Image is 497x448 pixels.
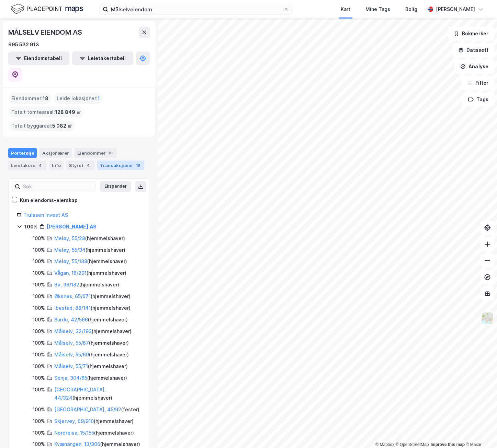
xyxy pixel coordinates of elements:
[33,417,45,425] div: 100%
[135,162,142,169] div: 18
[454,60,494,73] button: Analyse
[33,327,45,335] div: 100%
[341,5,350,13] div: Kart
[375,442,394,447] a: Mapbox
[54,362,128,370] div: ( hjemmelshaver )
[54,375,87,381] a: Senja, 304/65
[54,406,121,412] a: [GEOGRAPHIC_DATA], 45/92
[33,281,45,289] div: 100%
[52,122,72,130] span: 5 082 ㎡
[54,339,129,347] div: ( hjemmelshaver )
[33,405,45,414] div: 100%
[33,386,45,394] div: 100%
[54,317,88,322] a: Bardu, 42/566
[33,304,45,312] div: 100%
[100,181,131,192] button: Ekspander
[23,212,68,218] a: Trulssen Invest AS
[33,246,45,254] div: 100%
[54,304,131,312] div: ( hjemmelshaver )
[54,293,91,299] a: Øksnes, 65/671
[54,386,141,402] div: ( hjemmelshaver )
[8,161,46,170] div: Leietakere
[75,148,117,158] div: Eiendommer
[54,316,128,324] div: ( hjemmelshaver )
[405,5,417,13] div: Bolig
[54,429,134,437] div: ( hjemmelshaver )
[54,234,125,243] div: ( hjemmelshaver )
[365,5,390,13] div: Mine Tags
[108,4,283,14] input: Søk på adresse, matrikkel, gårdeiere, leietakere eller personer
[9,93,51,104] div: Eiendommer :
[49,161,64,170] div: Info
[54,441,100,447] a: Kvænangen, 13/306
[66,161,94,170] div: Styret
[481,312,494,325] img: Z
[54,235,85,241] a: Meløy, 55/28
[43,94,48,103] span: 18
[54,269,126,277] div: ( hjemmelshaver )
[33,292,45,300] div: 100%
[54,387,106,401] a: [GEOGRAPHIC_DATA], 44/324
[85,162,92,169] div: 4
[54,351,129,359] div: ( hjemmelshaver )
[33,339,45,347] div: 100%
[54,247,86,253] a: Meløy, 55/34
[98,94,100,103] span: 1
[54,281,119,289] div: ( hjemmelshaver )
[39,148,72,158] div: Aksjonærer
[33,269,45,277] div: 100%
[463,415,497,448] iframe: Chat Widget
[8,148,37,158] div: Portefølje
[24,223,37,231] div: 100%
[54,363,88,369] a: Målselv, 55/71
[436,5,475,13] div: [PERSON_NAME]
[54,258,87,264] a: Meløy, 55/188
[462,93,494,106] button: Tags
[54,270,87,276] a: Vågan, 16/291
[33,362,45,370] div: 100%
[54,246,125,254] div: ( hjemmelshaver )
[54,352,89,357] a: Målselv, 55/69
[33,316,45,324] div: 100%
[11,3,83,15] img: logo.f888ab2527a4732fd821a326f86c7f29.svg
[72,51,133,65] button: Leietakertabell
[20,196,78,204] div: Kun eiendoms-eierskap
[431,442,465,447] a: Improve this map
[54,340,89,346] a: Målselv, 55/67
[54,418,94,424] a: Skjervøy, 69/910
[54,417,134,425] div: ( hjemmelshaver )
[33,374,45,382] div: 100%
[47,224,97,229] a: [PERSON_NAME] AS
[396,442,429,447] a: OpenStreetMap
[54,374,127,382] div: ( hjemmelshaver )
[461,76,494,90] button: Filter
[54,405,139,414] div: ( fester )
[55,108,81,116] span: 128 849 ㎡
[33,429,45,437] div: 100%
[452,43,494,57] button: Datasett
[54,282,79,287] a: Bø, 36/182
[54,328,92,334] a: Målselv, 32/193
[33,351,45,359] div: 100%
[8,51,69,65] button: Eiendomstabell
[97,161,144,170] div: Transaksjoner
[8,40,39,49] div: 995 532 913
[448,27,494,40] button: Bokmerker
[33,234,45,243] div: 100%
[20,181,95,192] input: Søk
[54,257,127,266] div: ( hjemmelshaver )
[54,327,132,335] div: ( hjemmelshaver )
[9,120,75,131] div: Totalt byggareal :
[54,430,94,436] a: Nordreisa, 15/155
[37,162,44,169] div: 4
[8,27,83,38] div: MÅLSELV EIENDOM AS
[54,305,91,311] a: Ibestad, 88/141
[107,150,114,156] div: 18
[33,257,45,266] div: 100%
[9,107,84,118] div: Totalt tomteareal :
[54,292,131,300] div: ( hjemmelshaver )
[54,93,103,104] div: Leide lokasjoner :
